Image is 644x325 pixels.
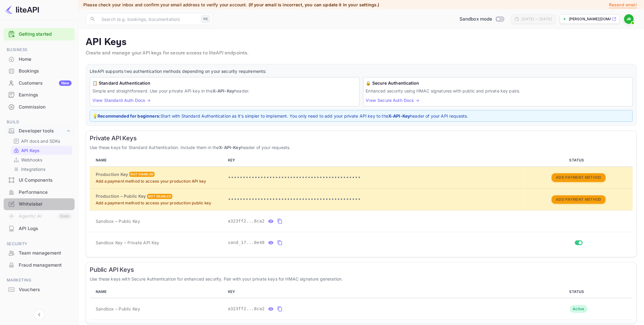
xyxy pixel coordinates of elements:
input: Search (e.g. bookings, documentation) [98,13,199,25]
th: STATUS [524,154,633,167]
p: Resend email [609,2,637,8]
div: Fraud management [19,262,72,269]
p: 💡 Start with Standard Authentication as it's simpler to implement. You only need to add your priv... [92,113,630,119]
strong: Recommended for beginners: [98,113,161,119]
div: [DATE] — [DATE] [522,16,552,22]
strong: X-API-Key [388,113,410,119]
p: API Keys [86,36,637,48]
div: ⌘K [201,15,210,23]
div: Earnings [4,89,75,101]
span: Marketing [4,277,75,284]
table: private api keys table [90,154,633,253]
a: Earnings [4,89,75,100]
div: Customers [19,80,72,87]
div: Developer tools [19,128,66,135]
span: sand_17...0e40 [228,239,265,246]
p: Create and manage your API keys for secure access to liteAPI endpoints. [86,50,637,57]
a: Add Payment Method [552,175,605,180]
h6: Production – Public Key [96,193,146,200]
a: Bookings [4,65,75,76]
a: CustomersNew [4,77,75,89]
div: Vouchers [19,286,72,293]
p: LiteAPI supports two authentication methods depending on your security requirements: [90,68,633,75]
span: Sandbox – Public Key [96,306,140,312]
div: Not enabled [147,194,172,199]
th: KEY [226,154,524,167]
p: Enhanced security using HMAC signatures with public and private key pairs. [366,88,630,94]
div: Vouchers [4,284,75,296]
p: Simple and straightforward. Use your private API key in the header. [92,88,357,94]
p: API Keys [21,147,40,154]
div: API Keys [11,146,72,155]
th: NAME [90,286,226,298]
div: API docs and SDKs [11,137,72,145]
th: NAME [90,154,226,167]
h6: 🔒 Secure Authentication [366,80,630,86]
img: LiteAPI logo [5,5,39,15]
a: Add Payment Method [552,197,605,202]
p: ••••••••••••••••••••••••••••••••••••••••••••• [228,196,522,203]
div: Getting started [4,28,75,41]
p: ••••••••••••••••••••••••••••••••••••••••••••• [228,174,522,181]
div: Developer tools [4,126,75,136]
p: [PERSON_NAME][DOMAIN_NAME]... [569,16,611,22]
span: Sandbox – Public Key [96,218,140,224]
div: API Logs [19,225,72,232]
div: Home [19,56,72,63]
a: Home [4,54,75,65]
div: Earnings [19,92,72,99]
div: Bookings [19,68,72,75]
div: Switch to Production mode [457,16,506,23]
th: STATUS [524,286,633,298]
div: CustomersNew [4,77,75,89]
h6: Production Key [96,171,128,178]
h6: Private API Keys [90,135,633,142]
a: View Secure Auth Docs → [366,98,419,103]
th: KEY [226,286,524,298]
div: Team management [19,250,72,257]
img: John Richards [624,14,634,24]
span: Sandbox mode [460,16,492,23]
div: Team management [4,247,75,259]
span: Build [4,119,75,125]
p: Webhooks [21,157,42,163]
a: UI Components [4,174,75,186]
td: Sandbox Key – Private API Key [90,232,226,253]
div: Commission [4,101,75,113]
div: Whitelabel [19,201,72,208]
a: Webhooks [13,157,70,163]
div: Active [570,305,587,313]
span: (If your email is incorrect, you can update it in your settings.) [248,2,380,7]
div: UI Components [4,174,75,186]
a: Commission [4,101,75,112]
div: Not enabled [129,172,155,177]
div: Bookings [4,65,75,77]
button: Add Payment Method [552,173,605,182]
div: Performance [19,189,72,196]
span: a323ff2...8ca2 [228,218,265,224]
a: View Standard Auth Docs → [92,98,151,103]
div: Webhooks [11,155,72,164]
div: Whitelabel [4,198,75,210]
a: Getting started [19,31,72,38]
a: Whitelabel [4,198,75,210]
strong: X-API-Key [213,88,234,93]
p: Use these keys with Secure Authentication for enhanced security. Pair with your private keys for ... [90,276,633,282]
button: Collapse navigation [34,309,45,320]
a: API docs and SDKs [13,138,70,144]
a: Team management [4,247,75,258]
span: a323ff2...8ca2 [228,306,265,312]
a: Vouchers [4,284,75,295]
div: UI Components [19,177,72,184]
a: Fraud management [4,259,75,271]
div: Commission [19,104,72,111]
strong: X-API-Key [219,145,241,150]
p: Integrations [21,166,45,172]
div: API Logs [4,223,75,235]
p: Add a payment method to access your production API key [96,178,223,184]
div: Home [4,54,75,65]
h6: 📋 Standard Authentication [92,80,357,86]
a: API Logs [4,223,75,234]
h6: Public API Keys [90,266,633,273]
span: Security [4,241,75,247]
